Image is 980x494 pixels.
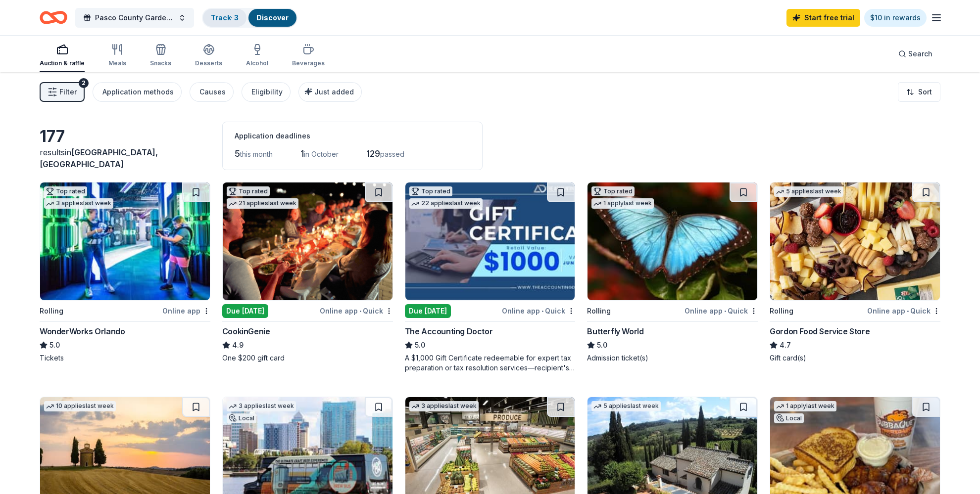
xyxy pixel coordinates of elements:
[588,182,757,300] img: Image for Butterfly World
[770,182,940,300] img: Image for Gordon Food Service Store
[246,40,268,72] button: Alcohol
[222,353,393,363] div: One $200 gift card
[591,198,654,209] div: 1 apply last week
[40,182,210,363] a: Image for WonderWorks OrlandoTop rated3 applieslast weekRollingOnline appWonderWorks Orlando5.0Ti...
[44,198,113,209] div: 3 applies last week
[405,353,576,373] div: A $1,000 Gift Certificate redeemable for expert tax preparation or tax resolution services—recipi...
[366,148,380,159] span: 129
[162,305,210,317] div: Online app
[867,305,940,317] div: Online app Quick
[591,186,635,196] div: Top rated
[405,182,575,300] img: Image for The Accounting Doctor
[49,339,60,351] span: 5.0
[780,339,791,351] span: 4.7
[202,8,297,28] button: Track· 3Discover
[597,339,607,351] span: 5.0
[40,147,158,169] span: in
[292,40,325,72] button: Beverages
[195,59,222,67] div: Desserts
[40,82,85,102] button: Filter2
[227,198,298,209] div: 21 applies last week
[908,48,932,60] span: Search
[251,86,283,98] div: Eligibility
[108,40,126,72] button: Meals
[380,150,404,158] span: passed
[40,40,85,72] button: Auction & raffle
[770,353,940,363] div: Gift card(s)
[232,339,244,351] span: 4.9
[256,13,289,22] a: Discover
[770,325,870,337] div: Gordon Food Service Store
[95,12,174,24] span: Pasco County Gardening 365 Festival and Plant
[292,59,325,67] div: Beverages
[405,182,576,373] a: Image for The Accounting DoctorTop rated22 applieslast weekDue [DATE]Online app•QuickThe Accounti...
[223,182,392,300] img: Image for CookinGenie
[685,305,758,317] div: Online app Quick
[108,59,126,67] div: Meals
[40,6,67,29] a: Home
[59,86,77,98] span: Filter
[774,413,804,423] div: Local
[591,401,661,411] div: 5 applies last week
[898,82,940,102] button: Sort
[40,325,125,337] div: WonderWorks Orlando
[40,146,210,170] div: results
[150,40,171,72] button: Snacks
[587,353,758,363] div: Admission ticket(s)
[93,82,182,102] button: Application methods
[409,198,483,209] div: 22 applies last week
[227,401,296,411] div: 3 applies last week
[150,59,171,67] div: Snacks
[222,182,393,363] a: Image for CookinGenieTop rated21 applieslast weekDue [DATE]Online app•QuickCookinGenie4.9One $200...
[195,40,222,72] button: Desserts
[770,182,940,363] a: Image for Gordon Food Service Store5 applieslast weekRollingOnline app•QuickGordon Food Service S...
[300,148,304,159] span: 1
[907,307,909,315] span: •
[541,307,543,315] span: •
[587,182,758,363] a: Image for Butterfly WorldTop rated1 applylast weekRollingOnline app•QuickButterfly World5.0Admiss...
[40,127,210,146] div: 177
[222,304,268,318] div: Due [DATE]
[227,186,270,196] div: Top rated
[864,9,927,27] a: $10 in rewards
[79,78,89,88] div: 2
[409,401,479,411] div: 3 applies last week
[211,13,239,22] a: Track· 3
[40,147,158,169] span: [GEOGRAPHIC_DATA], [GEOGRAPHIC_DATA]
[190,82,234,102] button: Causes
[222,325,270,337] div: CookinGenie
[75,8,194,28] button: Pasco County Gardening 365 Festival and Plant
[298,82,362,102] button: Just added
[415,339,425,351] span: 5.0
[890,44,940,64] button: Search
[770,305,793,317] div: Rolling
[405,304,451,318] div: Due [DATE]
[405,325,493,337] div: The Accounting Doctor
[242,82,291,102] button: Eligibility
[102,86,174,98] div: Application methods
[409,186,452,196] div: Top rated
[227,413,256,423] div: Local
[918,86,932,98] span: Sort
[199,86,226,98] div: Causes
[774,401,836,411] div: 1 apply last week
[320,305,393,317] div: Online app Quick
[724,307,726,315] span: •
[40,182,210,300] img: Image for WonderWorks Orlando
[304,150,339,158] span: in October
[40,353,210,363] div: Tickets
[44,186,87,196] div: Top rated
[40,305,63,317] div: Rolling
[774,186,843,197] div: 5 applies last week
[359,307,361,315] span: •
[502,305,575,317] div: Online app Quick
[44,401,116,411] div: 10 applies last week
[235,148,240,159] span: 5
[40,59,85,67] div: Auction & raffle
[240,150,273,158] span: this month
[235,130,470,142] div: Application deadlines
[314,88,354,96] span: Just added
[587,325,643,337] div: Butterfly World
[786,9,860,27] a: Start free trial
[587,305,611,317] div: Rolling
